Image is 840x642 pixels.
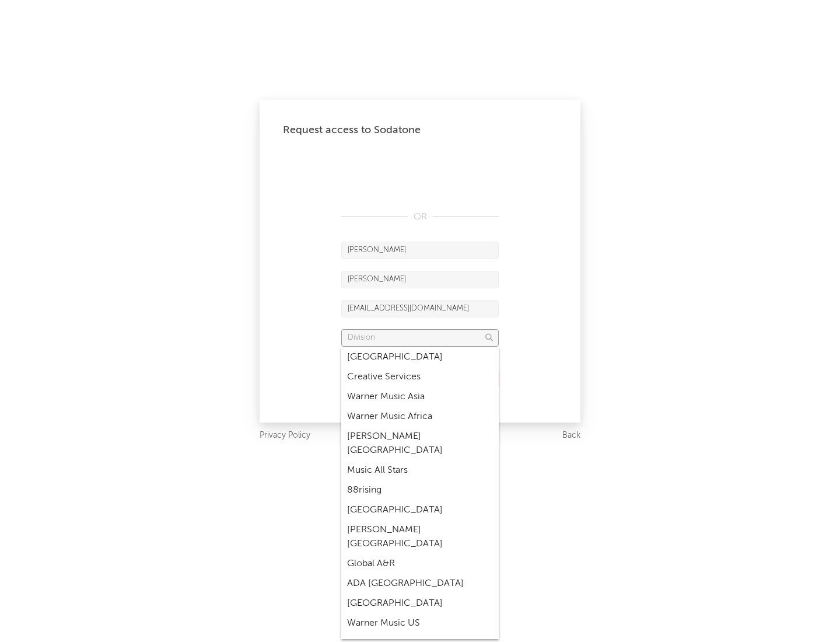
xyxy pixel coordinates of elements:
[341,480,499,500] div: 88rising
[283,123,557,137] div: Request access to Sodatone
[260,428,310,443] a: Privacy Policy
[341,387,499,407] div: Warner Music Asia
[341,427,499,460] div: [PERSON_NAME] [GEOGRAPHIC_DATA]
[341,594,499,613] div: [GEOGRAPHIC_DATA]
[341,347,499,367] div: [GEOGRAPHIC_DATA]
[341,574,499,594] div: ADA [GEOGRAPHIC_DATA]
[341,300,499,317] input: Email
[341,460,499,480] div: Music All Stars
[341,407,499,427] div: Warner Music Africa
[562,428,580,443] a: Back
[341,242,499,259] input: First Name
[341,329,499,347] input: Division
[341,367,499,387] div: Creative Services
[341,520,499,554] div: [PERSON_NAME] [GEOGRAPHIC_DATA]
[341,613,499,633] div: Warner Music US
[341,554,499,574] div: Global A&R
[341,500,499,520] div: [GEOGRAPHIC_DATA]
[341,271,499,288] input: Last Name
[341,210,499,224] div: OR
